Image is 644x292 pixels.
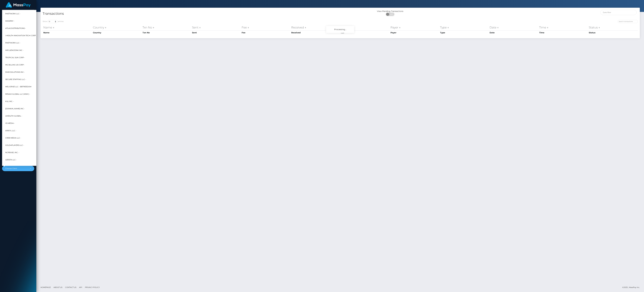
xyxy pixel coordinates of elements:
th: F/X [340,30,390,35]
th: Status [588,25,638,30]
span: VS Media - [5,121,15,125]
th: Country [92,25,142,30]
a: Contact Us [64,285,77,289]
span: Tropical Sun Corp - [5,56,25,59]
th: Time [538,30,588,35]
div: View Pending Transactions [340,10,440,13]
span: MassPay - [5,19,15,23]
input: Search transactions [617,20,638,23]
span: Ncrease, Inc. - [5,151,19,154]
span: Meliorise LLC - BEfreedom [5,85,31,89]
span: UHealth Global - [5,114,22,118]
a: About Us [52,285,63,289]
span: InfluenceInk Inc - [5,48,23,52]
span: Kul Inc. - [5,99,14,103]
span: Secure Staffing LLC - [5,78,26,81]
a: API [78,285,83,289]
th: Country [92,30,142,35]
th: Name [43,25,92,30]
input: Date filter [600,10,637,15]
div: © 2025 , MassPay Inc. [622,286,642,289]
span: Atlas Distributions - [5,26,26,30]
span: Arieyl LLC - [5,129,16,132]
div: Processing... [326,26,354,33]
select: Showentries [47,20,58,23]
th: Received [291,30,340,35]
th: Fee [241,25,291,30]
span: I HEALTH INNOVATION TECH CORP - [5,34,37,37]
th: Time [538,25,588,30]
th: Payer [390,25,439,30]
th: Sent [191,25,241,30]
th: Txn No [142,25,191,30]
div: Choose Client [5,167,28,170]
span: Gold4Players LLC - [5,143,24,147]
th: Payer [390,30,439,35]
th: Type [439,25,489,30]
th: Txn No [142,30,191,35]
span: RNetwork LLC - [5,12,21,15]
th: Sent [191,30,241,35]
th: Fee [241,30,291,35]
th: Date [489,25,538,30]
img: MassPay Logo [6,2,31,8]
span: OFF [388,13,395,16]
span: MG Billing US Corp - [5,63,25,67]
th: Received [291,25,340,30]
th: Name [43,30,92,35]
span: DMM Solutions Inc - [5,70,25,74]
button: Choose Client [2,166,34,171]
th: Date [489,30,538,35]
th: F/X [340,25,390,30]
a: Homepage [39,285,52,289]
span: Renao Global LLC (MWC) - [5,92,30,96]
span: Cre8 Media LLC - [5,136,21,140]
th: Type [439,30,489,35]
span: rNetwork LLC - [5,41,21,45]
label: Show entries [43,20,64,23]
a: Privacy Policy [84,285,101,289]
th: Status [588,30,638,35]
h4: Transactions [43,11,338,16]
span: [DOMAIN_NAME] INC - [5,107,25,110]
span: UzestA LLC - [5,158,17,162]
